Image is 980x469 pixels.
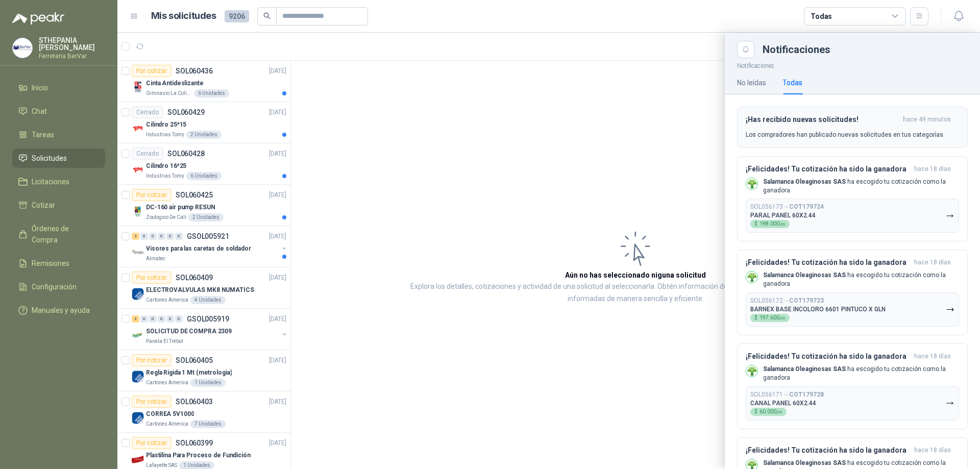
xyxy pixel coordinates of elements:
p: SOL056173 → [750,203,824,211]
button: Close [737,41,754,58]
button: SOL056171→COT179728CANAL PANEL 60X2.44$60.000,00 [746,386,959,421]
span: hace 18 días [914,258,951,267]
div: Todas [782,77,802,88]
div: $ [750,220,790,228]
a: Configuración [12,277,105,297]
b: Salamanca Oleaginosas SAS [763,178,846,185]
div: $ [750,314,790,322]
span: 198.000 [759,221,786,227]
p: Notificaciones [725,58,980,71]
a: Solicitudes [12,149,105,168]
span: Tareas [32,129,54,140]
h3: ¡Felicidades! Tu cotización ha sido la ganadora [746,352,910,361]
div: $ [750,408,787,416]
span: Órdenes de Compra [32,223,95,245]
span: 60.000 [759,409,782,414]
span: ,00 [779,222,786,227]
a: Chat [12,102,105,121]
b: Salamanca Oleaginosas SAS [763,365,846,373]
b: COT179728 [789,391,824,398]
img: Company Logo [746,271,757,283]
span: ,00 [776,410,782,414]
span: Cotizar [32,200,55,211]
span: Configuración [32,281,77,292]
b: Salamanca Oleaginosas SAS [763,271,846,279]
div: Notificaciones [763,44,968,55]
span: Solicitudes [32,153,67,164]
span: Manuales y ayuda [32,305,90,316]
img: Company Logo [746,365,757,377]
p: SOL056171 → [750,391,824,399]
p: STHEPANIA [PERSON_NAME] [39,37,105,51]
div: No leídas [737,77,766,88]
span: Licitaciones [32,176,69,187]
button: ¡Felicidades! Tu cotización ha sido la ganadorahace 18 días Company LogoSalamanca Oleaginosas SAS... [737,156,968,242]
p: PARAL PANEL 60X2.44 [750,212,816,219]
p: SOL056172 → [750,297,824,305]
button: SOL056173→COT179724PARAL PANEL 60X2.44$198.000,00 [746,199,959,233]
span: hace 18 días [914,352,951,361]
p: ha escogido tu cotización como la ganadora [763,271,959,288]
b: COT179724 [789,203,824,210]
span: ,00 [779,316,786,320]
h3: ¡Has recibido nuevas solicitudes! [746,115,899,124]
h1: Mis solicitudes [151,9,216,23]
p: ha escogido tu cotización como la ganadora [763,365,959,382]
span: hace 49 minutos [903,115,951,124]
p: CANAL PANEL 60X2.44 [750,400,816,407]
b: Salamanca Oleaginosas SAS [763,459,846,466]
span: hace 18 días [914,446,951,455]
a: Manuales y ayuda [12,301,105,320]
img: Company Logo [13,38,32,58]
span: 9206 [225,10,249,22]
h3: ¡Felicidades! Tu cotización ha sido la ganadora [746,165,910,174]
button: ¡Has recibido nuevas solicitudes!hace 49 minutos Los compradores han publicado nuevas solicitudes... [737,107,968,148]
p: BARNEX BASE INCOLORO 6601 PINTUCO X GLN [750,306,886,313]
h3: ¡Felicidades! Tu cotización ha sido la ganadora [746,258,910,267]
span: 197.600 [759,315,786,320]
img: Company Logo [746,178,757,189]
a: Inicio [12,78,105,97]
p: ha escogido tu cotización como la ganadora [763,178,959,195]
button: ¡Felicidades! Tu cotización ha sido la ganadorahace 18 días Company LogoSalamanca Oleaginosas SAS... [737,250,968,335]
img: Logo peakr [12,12,64,24]
a: Cotizar [12,195,105,215]
p: Los compradores han publicado nuevas solicitudes en tus categorías. [746,130,945,139]
span: hace 18 días [914,165,951,174]
span: Chat [32,106,47,117]
span: Inicio [32,82,48,93]
a: Licitaciones [12,172,105,191]
a: Órdenes de Compra [12,219,105,250]
b: COT179723 [789,297,824,304]
a: Remisiones [12,254,105,273]
button: SOL056172→COT179723BARNEX BASE INCOLORO 6601 PINTUCO X GLN$197.600,00 [746,292,959,327]
div: Todas [811,11,832,22]
p: Ferreteria BerVar [39,53,105,59]
span: search [263,12,271,19]
span: Remisiones [32,258,69,269]
a: Tareas [12,125,105,144]
h3: ¡Felicidades! Tu cotización ha sido la ganadora [746,446,910,455]
button: ¡Felicidades! Tu cotización ha sido la ganadorahace 18 días Company LogoSalamanca Oleaginosas SAS... [737,343,968,429]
